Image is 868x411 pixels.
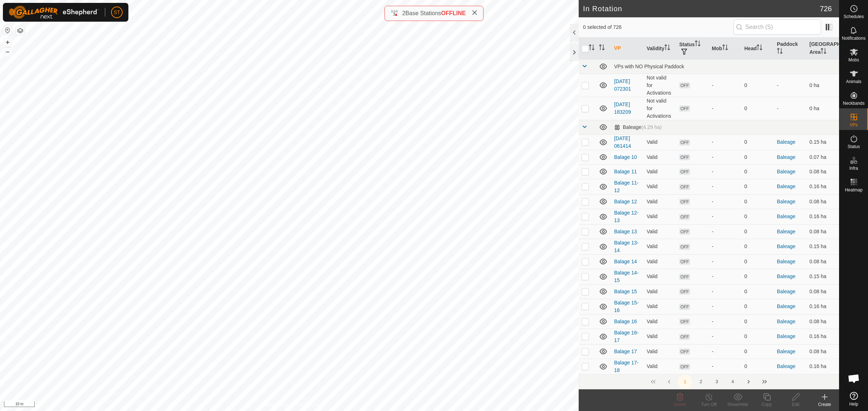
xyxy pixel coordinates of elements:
td: Valid [644,344,676,359]
td: 0 [741,344,774,359]
a: Balage 11-12 [614,180,639,193]
td: 0.15 ha [807,134,839,150]
td: Valid [644,329,676,344]
a: Balage 15-16 [614,300,639,313]
td: 0.15 ha [807,269,839,284]
p-sorticon: Activate to sort [599,46,605,51]
button: Map Layers [16,26,25,35]
div: - [712,138,739,146]
td: 0.08 ha [807,314,839,329]
button: + [3,38,12,47]
div: - [712,303,739,310]
td: 0 [741,284,774,299]
a: Privacy Policy [261,402,288,408]
button: Reset Map [3,26,12,35]
div: Open chat [843,368,865,389]
td: 0 [741,179,774,194]
span: OFF [679,105,690,112]
span: OFF [679,319,690,325]
span: Infra [849,166,858,170]
td: 0.08 ha [807,224,839,239]
div: - [712,363,739,370]
a: Balage 10 [614,154,637,160]
td: 0 ha [807,97,839,120]
span: OFF [679,244,690,250]
input: Search (S) [733,20,821,35]
a: Balage 16 [614,319,637,324]
a: Baleage [777,169,795,174]
td: 0 [741,254,774,269]
a: Balage 15 [614,289,637,294]
td: 0 [741,97,774,120]
button: 3 [710,375,724,389]
div: Baleage [614,124,661,130]
div: - [712,288,739,295]
td: 0 [741,239,774,254]
a: [DATE] 183209 [614,101,631,115]
td: 0 [741,224,774,239]
td: 0 [741,164,774,179]
p-sorticon: Activate to sort [821,49,826,55]
td: Valid [644,194,676,209]
a: Balage 14 [614,259,637,264]
td: Valid [644,150,676,164]
td: 0 [741,194,774,209]
span: Neckbands [843,101,864,105]
div: - [712,198,739,205]
span: OFF [679,304,690,310]
button: Next Page [741,375,756,389]
a: Help [839,389,868,409]
td: 0 [741,269,774,284]
a: Baleage [777,303,795,309]
span: (4.29 ha) [641,124,661,130]
td: Valid [644,224,676,239]
td: 0 [741,134,774,150]
td: 0 [741,209,774,224]
a: Baleage [777,289,795,294]
a: [DATE] 072301 [614,78,631,92]
span: Heatmap [845,188,863,192]
td: 0 [741,299,774,314]
td: 0 [741,150,774,164]
td: 0 ha [807,74,839,97]
div: - [712,82,739,89]
a: Contact Us [297,402,318,408]
th: VP [611,38,644,60]
td: Valid [644,164,676,179]
span: Mobs [848,58,859,62]
p-sorticon: Activate to sort [722,46,728,51]
a: Baleage [777,243,795,249]
span: OFF [679,214,690,220]
td: Valid [644,299,676,314]
span: ST [114,9,120,16]
span: VPs [850,123,858,127]
div: VPs with NO Physical Paddock [614,64,836,69]
td: 0.16 ha [807,299,839,314]
div: - [712,168,739,176]
div: - [712,243,739,250]
td: Valid [644,239,676,254]
th: Paddock [774,38,807,60]
td: 0.16 ha [807,209,839,224]
a: Baleage [777,349,795,354]
div: - [712,153,739,161]
span: OFF [679,169,690,175]
a: Baleage [777,259,795,264]
span: 2 [402,10,405,16]
td: Valid [644,359,676,374]
span: Notifications [842,36,865,40]
span: 0 selected of 726 [583,23,733,31]
img: Gallagher Logo [9,6,99,19]
button: 1 [678,375,692,389]
a: Balage 13-14 [614,240,639,253]
td: - [774,74,807,97]
div: - [712,348,739,355]
td: Valid [644,134,676,150]
th: [GEOGRAPHIC_DATA] Area [807,38,839,60]
h2: In Rotation [583,4,820,13]
td: 0.16 ha [807,179,839,194]
a: Balage 12 [614,199,637,204]
a: Baleage [777,333,795,339]
div: Create [810,401,839,408]
div: Turn Off [694,401,723,408]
